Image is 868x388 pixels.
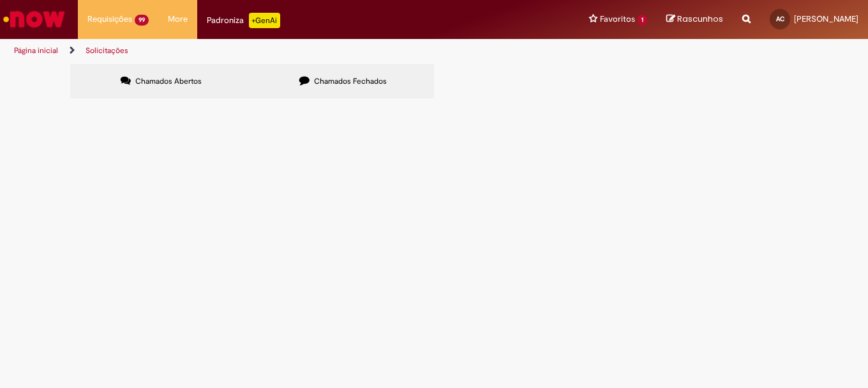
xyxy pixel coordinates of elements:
[249,13,280,28] p: +GenAi
[87,13,132,26] span: Requisições
[677,13,723,25] span: Rascunhos
[86,45,128,56] a: Solicitações
[600,13,635,26] span: Favoritos
[1,6,67,32] img: ServiceNow
[14,45,58,56] a: Página inicial
[666,13,723,26] a: Rascunhos
[135,15,149,26] span: 99
[207,13,280,28] div: Padroniza
[10,39,569,63] ul: Trilhas de página
[794,13,858,24] span: [PERSON_NAME]
[638,15,647,26] span: 1
[314,76,387,86] span: Chamados Fechados
[135,76,202,86] span: Chamados Abertos
[168,13,188,26] span: More
[776,15,784,23] span: AC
